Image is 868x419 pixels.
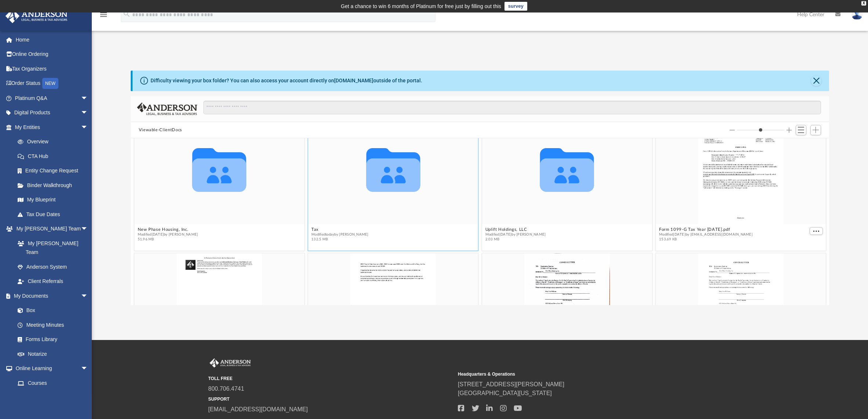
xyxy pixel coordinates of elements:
small: Headquarters & Operations [458,371,702,377]
span: Modified [DATE] by [PERSON_NAME] [137,232,198,237]
div: Difficulty viewing your box folder? You can also access your account directly on outside of the p... [151,77,422,85]
span: Modified today by [PERSON_NAME] [311,232,369,237]
button: More options [810,228,823,235]
a: Order StatusNEW [5,76,99,91]
a: [STREET_ADDRESS][PERSON_NAME] [458,381,564,387]
a: Overview [10,135,99,149]
small: TOLL FREE [208,375,453,382]
a: Home [5,32,99,47]
input: Search files and folders [203,101,821,115]
a: Binder Walkthrough [10,178,99,193]
span: 153.69 KB [659,237,753,242]
a: Anderson System [10,259,95,274]
a: Tax Due Dates [10,207,99,222]
button: Add [810,125,821,135]
span: arrow_drop_down [81,361,95,376]
a: Courses [10,376,95,390]
div: grid [131,138,829,305]
a: [EMAIL_ADDRESS][DOMAIN_NAME] [208,406,308,412]
span: arrow_drop_down [81,120,95,135]
a: menu [99,14,108,19]
span: Modified [DATE] by [PERSON_NAME] [485,232,546,237]
button: Decrease column size [730,128,735,133]
a: [GEOGRAPHIC_DATA][US_STATE] [458,390,552,396]
a: Notarize [10,347,95,361]
a: survey [504,2,527,11]
a: Video Training [10,390,92,405]
a: My Documentsarrow_drop_down [5,289,95,303]
a: My Entitiesarrow_drop_down [5,120,99,135]
small: SUPPORT [208,396,453,402]
button: Switch to List View [796,125,807,135]
button: Close [811,76,821,86]
i: search [123,10,131,18]
div: NEW [42,78,58,89]
span: arrow_drop_down [81,105,95,121]
i: menu [99,10,108,19]
a: Digital Productsarrow_drop_down [5,105,99,120]
a: Online Learningarrow_drop_down [5,361,95,376]
a: [DOMAIN_NAME] [334,78,373,83]
a: Tax Organizers [5,61,99,76]
button: Form 1099-G Tax Year [DATE].pdf [659,228,753,232]
span: arrow_drop_down [81,222,95,237]
button: Increase column size [786,128,792,133]
img: Anderson Advisors Platinum Portal [3,9,70,23]
a: Platinum Q&Aarrow_drop_down [5,91,99,105]
a: Entity Change Request [10,164,99,178]
a: CTA Hub [10,149,99,164]
button: New Phase Housing, Inc. [137,228,198,232]
button: Uplift Holdings, LLC [485,228,546,232]
a: My [PERSON_NAME] Team [10,236,92,259]
span: arrow_drop_down [81,289,95,304]
a: Box [10,303,92,318]
span: 132.5 MB [311,237,369,242]
span: arrow_drop_down [81,91,95,106]
a: Meeting Minutes [10,318,95,332]
span: 2.03 MB [485,237,546,242]
a: My [PERSON_NAME] Teamarrow_drop_down [5,222,95,236]
span: Modified [DATE] by [EMAIL_ADDRESS][DOMAIN_NAME] [659,232,753,237]
a: Forms Library [10,332,92,347]
a: My Blueprint [10,193,95,207]
span: 51.96 MB [137,237,198,242]
input: Column size [737,128,784,133]
a: 800.706.4741 [208,386,244,392]
button: Viewable-ClientDocs [139,127,182,133]
button: Tax [311,228,369,232]
div: close [861,1,866,6]
a: Online Ordering [5,47,99,62]
img: User Pic [851,9,862,20]
img: Anderson Advisors Platinum Portal [208,358,252,368]
a: Client Referrals [10,274,95,289]
div: Get a chance to win 6 months of Platinum for free just by filling out this [341,2,501,11]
